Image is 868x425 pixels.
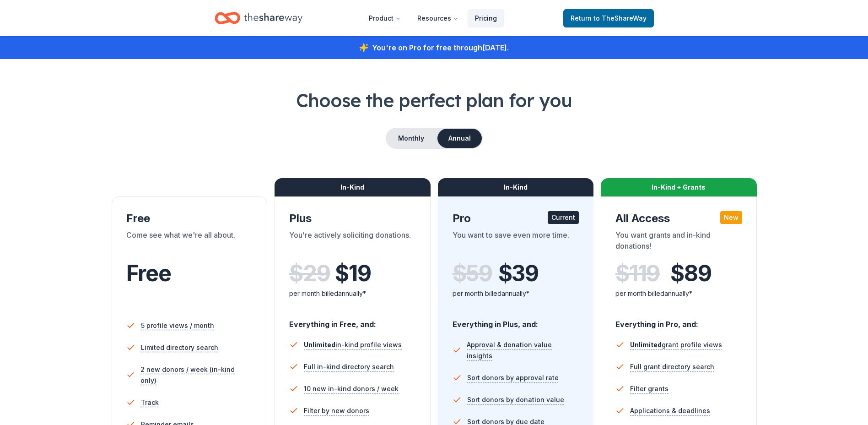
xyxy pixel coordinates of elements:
div: In-Kind [438,178,594,196]
span: $ 39 [498,261,539,286]
span: grant profile views [630,341,722,349]
div: All Access [615,211,742,226]
div: Everything in Plus, and: [453,311,579,330]
div: Pro [453,211,579,226]
div: You want to save even more time. [453,229,579,255]
div: per month billed annually* [453,288,579,299]
span: Applications & deadlines [630,405,710,416]
span: Full grant directory search [630,361,714,372]
span: 5 profile views / month [141,320,214,331]
a: Returnto TheShareWay [563,9,654,27]
span: Approval & donation value insights [467,339,579,361]
a: Pricing [468,9,504,27]
div: You're actively soliciting donations. [289,229,416,255]
div: Plus [289,211,416,226]
span: Free [126,260,171,287]
button: Monthly [387,129,436,148]
span: Filter by new donors [304,405,369,416]
div: In-Kind + Grants [601,178,757,196]
div: per month billed annually* [615,288,742,299]
span: 2 new donors / week (in-kind only) [140,364,253,386]
button: Annual [437,129,482,148]
span: to TheShareWay [593,14,647,22]
button: Product [361,9,408,27]
span: Unlimited [304,341,335,349]
span: Sort donors by approval rate [467,372,559,383]
span: $ 89 [670,261,711,286]
h1: Choose the perfect plan for you [37,87,831,113]
span: Limited directory search [141,342,218,353]
div: Current [548,211,579,224]
span: Unlimited [630,341,662,349]
div: In-Kind [275,178,431,196]
button: Resources [410,9,466,27]
div: You want grants and in-kind donations! [615,229,742,255]
span: Full in-kind directory search [304,361,394,372]
div: Free [126,211,253,226]
span: 10 new in-kind donors / week [304,383,399,394]
div: Everything in Free, and: [289,311,416,330]
span: $ 19 [335,261,371,286]
a: Home [215,7,302,29]
div: New [720,211,742,224]
div: Everything in Pro, and: [615,311,742,330]
div: per month billed annually* [289,288,416,299]
span: Track [141,397,159,408]
span: Return [571,13,647,24]
span: Filter grants [630,383,669,394]
div: Come see what we're all about. [126,229,253,255]
span: Sort donors by donation value [467,394,564,405]
span: in-kind profile views [304,341,402,349]
nav: Main [361,7,504,29]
